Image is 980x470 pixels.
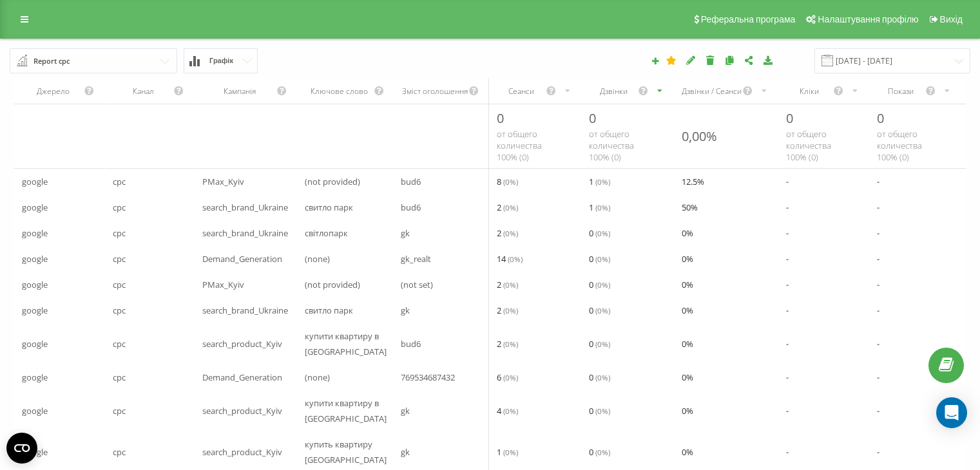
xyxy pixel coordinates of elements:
span: Графік [209,57,233,65]
div: Open Intercom Messenger [936,397,967,428]
span: 2 [497,303,518,318]
span: 0 [589,370,610,385]
span: 0 % [682,251,693,267]
span: cpc [113,370,126,385]
span: 0 % [682,403,693,418]
span: 12.5 % [682,174,704,189]
span: от общего количества 100% ( 0 ) [786,128,831,163]
span: 2 [497,277,518,292]
span: gk [401,444,410,460]
span: ( 0 %) [595,228,610,238]
span: cpc [113,403,126,418]
span: 14 [497,251,523,267]
span: ( 0 %) [503,279,518,290]
span: - [877,444,879,460]
span: 0 % [682,370,693,385]
span: 0 [589,336,610,352]
span: search_product_Kyiv [202,336,282,352]
span: 2 [497,200,518,215]
div: Ключове слово [305,86,374,97]
span: gk [401,225,410,241]
span: 0 % [682,277,693,292]
span: google [22,225,48,241]
span: ( 0 %) [595,202,610,212]
span: Demand_Generation [202,251,282,267]
span: - [877,174,879,189]
span: ( 0 %) [595,447,610,457]
span: 4 [497,403,518,418]
div: Дзвінки / Сеанси [682,86,742,97]
span: (not set) [401,277,433,292]
span: PMax_Kyiv [202,277,244,292]
span: ( 0 %) [503,339,518,349]
span: google [22,403,48,418]
span: от общего количества 100% ( 0 ) [497,128,542,163]
span: search_product_Kyiv [202,444,282,460]
span: google [22,277,48,292]
span: search_product_Kyiv [202,403,282,418]
span: ( 0 %) [595,406,610,416]
span: 50 % [682,200,698,215]
span: от общего количества 100% ( 0 ) [589,128,634,163]
span: 0 [589,403,610,418]
span: google [22,370,48,385]
span: 0 [497,109,504,127]
span: - [786,277,789,292]
span: ( 0 %) [503,406,518,416]
span: - [786,225,789,241]
span: 0 [589,444,610,460]
span: - [877,277,879,292]
div: 0,00% [682,127,717,145]
span: 0 [877,109,884,127]
span: ( 0 %) [503,176,518,187]
span: ( 0 %) [503,372,518,382]
span: 0 [589,225,610,241]
i: Видалити звіт [705,55,716,64]
span: ( 0 %) [595,279,610,290]
i: Завантажити звіт [763,55,774,64]
span: cpc [113,336,126,352]
span: 0 [786,109,793,127]
i: Створити звіт [651,57,660,64]
span: Вихід [940,14,963,24]
div: Кампанія [202,86,276,97]
span: ( 0 %) [503,228,518,238]
span: - [786,370,789,385]
button: Open CMP widget [6,433,37,464]
span: - [877,200,879,215]
span: світлопарк [305,225,348,241]
span: cpc [113,251,126,267]
span: Реферальна програма [701,14,796,24]
span: (none) [305,251,330,267]
span: - [786,200,789,215]
i: Поділитися налаштуваннями звіту [744,55,754,64]
span: 2 [497,225,518,241]
span: Demand_Generation [202,370,282,385]
span: 1 [589,200,610,215]
div: Джерело [22,86,84,97]
span: ( 0 %) [595,176,610,187]
span: - [786,303,789,318]
span: google [22,303,48,318]
span: search_brand_Ukraine [202,200,288,215]
span: от общего количества 100% ( 0 ) [877,128,922,163]
span: cpc [113,303,126,318]
span: ( 0 %) [595,254,610,264]
div: Кліки [786,86,833,97]
span: gk [401,403,410,418]
span: search_brand_Ukraine [202,225,288,241]
span: google [22,251,48,267]
span: 6 [497,370,518,385]
span: купити квартиру в [GEOGRAPHIC_DATA] [305,328,387,359]
div: Зміст оголошення [401,86,468,97]
span: Налаштування профілю [818,14,918,24]
span: 8 [497,174,518,189]
span: 2 [497,336,518,352]
span: cpc [113,444,126,460]
div: Покази [877,86,925,97]
span: google [22,174,48,189]
span: 0 % [682,336,693,352]
span: ( 0 %) [503,202,518,212]
span: (not provided) [305,174,360,189]
span: ( 0 %) [595,339,610,349]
